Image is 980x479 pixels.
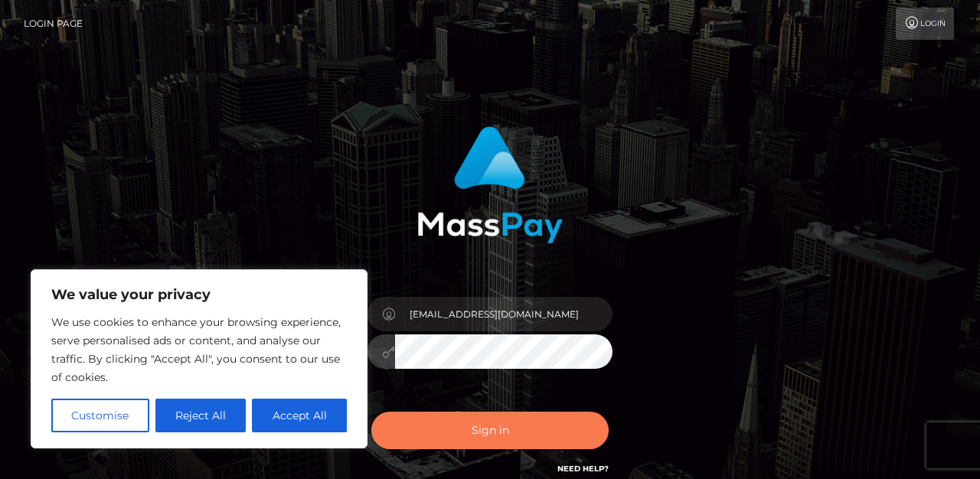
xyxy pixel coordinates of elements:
[252,399,347,432] button: Accept All
[51,285,347,304] p: We value your privacy
[395,297,612,331] input: Username...
[31,269,367,448] div: We value your privacy
[51,313,347,386] p: We use cookies to enhance your browsing experience, serve personalised ads or content, and analys...
[371,412,609,449] button: Sign in
[417,126,563,243] img: MassPay Login
[24,8,83,40] a: Login Page
[51,399,149,432] button: Customise
[557,464,609,474] a: Need Help?
[896,8,954,40] a: Login
[155,399,247,432] button: Reject All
